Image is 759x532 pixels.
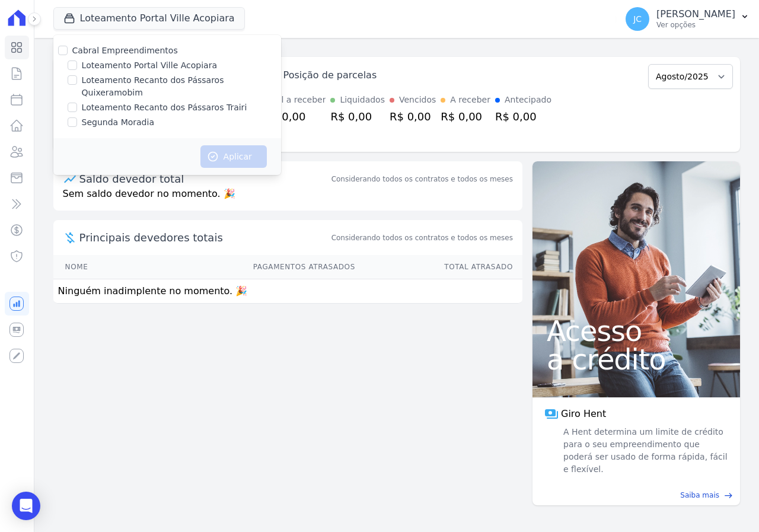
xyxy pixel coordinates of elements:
div: Saldo devedor total [79,171,329,187]
a: Saiba mais east [540,490,733,501]
span: Principais devedores totais [79,230,329,246]
span: Considerando todos os contratos e todos os meses [331,232,513,243]
div: Considerando todos os contratos e todos os meses [331,174,513,184]
div: Open Intercom Messenger [12,492,40,520]
div: Antecipado [505,94,551,106]
div: R$ 0,00 [441,109,490,125]
span: a crédito [547,345,726,374]
div: R$ 0,00 [495,109,551,125]
label: Loteamento Portal Ville Acopiara [82,59,217,72]
button: Loteamento Portal Ville Acopiara [53,7,245,30]
label: Segunda Moradia [82,116,154,129]
span: Saiba mais [680,490,719,501]
label: Loteamento Recanto dos Pássaros Trairi [82,101,247,114]
p: Sem saldo devedor no momento. 🎉 [53,187,522,211]
p: [PERSON_NAME] [656,8,735,20]
span: A Hent determina um limite de crédito para o seu empreendimento que poderá ser usado de forma ráp... [561,426,728,476]
td: Ninguém inadimplente no momento. 🎉 [53,279,522,304]
div: Liquidados [340,94,385,106]
th: Nome [53,255,137,279]
div: Total a receber [264,94,326,106]
th: Pagamentos Atrasados [137,255,356,279]
span: Giro Hent [561,407,606,421]
div: R$ 0,00 [264,109,326,125]
div: A receber [450,94,490,106]
span: JC [633,15,642,23]
span: east [724,491,733,500]
div: Vencidos [399,94,436,106]
label: Cabral Empreendimentos [72,46,178,55]
div: R$ 0,00 [390,109,436,125]
p: Ver opções [656,20,735,30]
button: Aplicar [200,145,267,168]
div: R$ 0,00 [330,109,385,125]
th: Total Atrasado [356,255,522,279]
label: Loteamento Recanto dos Pássaros Quixeramobim [82,74,281,99]
div: Posição de parcelas [283,68,377,82]
button: JC [PERSON_NAME] Ver opções [616,2,759,36]
span: Acesso [547,317,726,345]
